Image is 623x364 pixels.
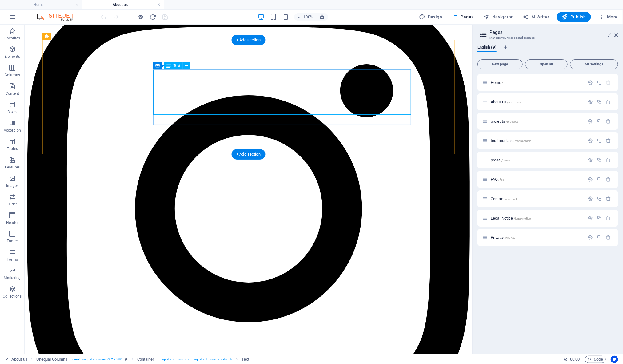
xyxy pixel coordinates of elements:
[564,356,580,363] h6: Session time
[570,356,580,363] span: 00 00
[502,81,503,85] span: /
[137,13,144,21] button: Click here to leave preview mode and continue editing
[489,30,618,35] h2: Pages
[417,12,445,22] div: Design (Ctrl+Alt+Y)
[449,12,476,22] button: Pages
[8,202,17,207] p: Slider
[125,358,128,361] i: This element is a customizable preset
[597,216,602,221] div: Duplicate
[505,197,517,201] span: /contact
[528,62,565,66] span: Open all
[452,14,473,20] span: Pages
[7,239,18,243] p: Footer
[3,294,22,299] p: Collections
[303,13,313,21] h6: 100%
[480,62,520,66] span: New page
[489,100,585,104] div: About us/about-us
[477,59,523,69] button: New page
[523,14,549,20] span: AI Writer
[597,99,602,105] div: Duplicate
[596,12,620,22] button: More
[6,91,19,96] p: Content
[491,80,503,85] span: Click to open page
[525,59,568,69] button: Open all
[137,356,154,363] span: Click to select. Double-click to edit
[4,275,21,280] p: Marketing
[597,138,602,143] div: Duplicate
[157,356,232,363] span: . unequal-columns-box .unequal-columns-box-shrink
[491,138,531,143] span: Click to open page
[150,14,157,21] i: Reload page
[507,101,521,104] span: /about-us
[588,177,593,182] div: Settings
[514,217,531,220] span: /legal-notice
[242,356,249,363] span: Click to select. Double-click to edit
[597,157,602,163] div: Duplicate
[149,13,157,21] button: reload
[504,236,515,239] span: /privacy
[597,196,602,201] div: Duplicate
[231,149,266,160] div: + Add section
[5,73,20,77] p: Columns
[606,80,611,85] div: The startpage cannot be deleted
[82,1,164,8] h4: About us
[588,216,593,221] div: Settings
[491,100,521,104] span: Click to open page
[491,235,515,240] span: Click to open page
[70,356,122,363] span: . preset-unequal-columns-v2-2-20-80
[588,157,593,163] div: Settings
[319,14,325,20] i: On resize automatically adjust zoom level to fit chosen device.
[562,14,586,20] span: Publish
[585,356,606,363] button: Code
[597,80,602,85] div: Duplicate
[489,35,606,41] h3: Manage your pages and settings
[501,159,510,162] span: /press
[557,12,591,22] button: Publish
[294,13,316,21] button: 100%
[5,356,27,363] a: Click to cancel selection. Double-click to open Pages
[36,356,250,363] nav: breadcrumb
[588,119,593,124] div: Settings
[606,235,611,240] div: Remove
[520,12,552,22] button: AI Writer
[6,220,18,225] p: Header
[491,196,517,201] span: Click to open page
[5,165,20,170] p: Features
[419,14,442,20] span: Design
[7,146,18,151] p: Tables
[489,197,585,201] div: Contact/contact
[611,356,618,363] button: Usercentrics
[597,119,602,124] div: Duplicate
[484,14,513,20] span: Navigator
[588,80,593,85] div: Settings
[7,257,18,262] p: Forms
[491,158,510,162] span: Click to open page
[606,138,611,143] div: Remove
[477,45,618,57] div: Language Tabs
[588,196,593,201] div: Settings
[588,138,593,143] div: Settings
[477,44,497,52] span: English (9)
[606,119,611,124] div: Remove
[6,183,19,188] p: Images
[588,356,603,363] span: Code
[417,12,445,22] button: Design
[606,157,611,163] div: Remove
[573,62,615,66] span: All Settings
[491,216,531,220] span: Click to open page
[606,216,611,221] div: Remove
[597,177,602,182] div: Duplicate
[4,128,21,133] p: Accordion
[231,35,266,45] div: + Add section
[7,109,18,114] p: Boxes
[570,59,618,69] button: All Settings
[5,54,20,59] p: Elements
[598,14,618,20] span: More
[4,36,20,41] p: Favorites
[35,13,82,21] img: Editor Logo
[513,139,532,143] span: /testimonials
[606,196,611,201] div: Remove
[597,235,602,240] div: Duplicate
[36,356,67,363] span: Click to select. Double-click to edit
[489,216,585,220] div: Legal Notice/legal-notice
